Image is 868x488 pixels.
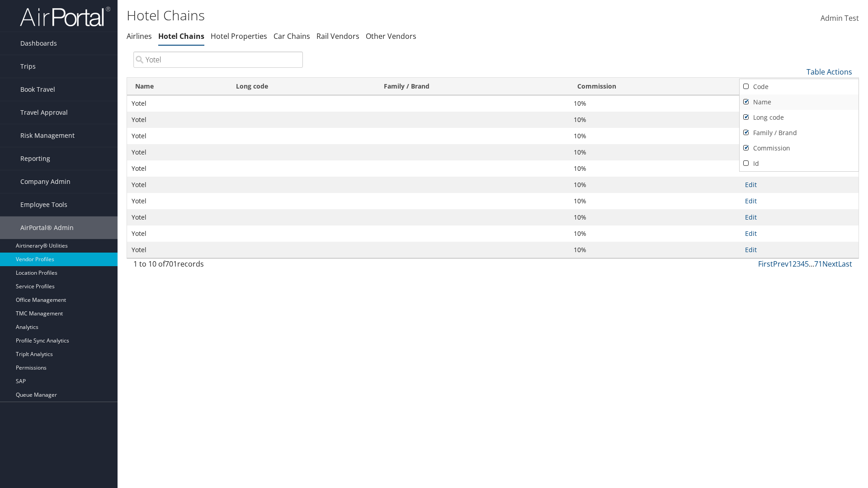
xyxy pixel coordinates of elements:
[20,55,36,78] span: Trips
[20,216,74,239] span: AirPortal® Admin
[20,78,55,101] span: Book Travel
[20,193,67,216] span: Employee Tools
[740,141,859,156] a: Commission
[740,94,859,110] a: Name
[740,156,859,171] a: Id
[20,170,71,193] span: Company Admin
[20,147,50,170] span: Reporting
[20,6,110,27] img: airportal-logo.png
[740,125,859,141] a: Family / Brand
[740,79,859,94] a: Code
[20,32,57,55] span: Dashboards
[20,101,68,124] span: Travel Approval
[740,110,859,125] a: Long code
[20,124,75,147] span: Risk Management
